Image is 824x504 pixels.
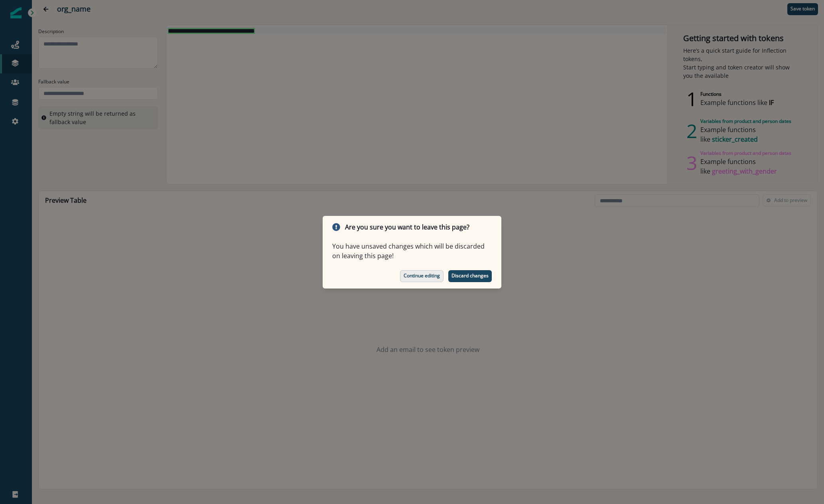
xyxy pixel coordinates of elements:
p: You have unsaved changes which will be discarded on leaving this page! [332,241,492,261]
button: Continue editing [400,270,444,282]
p: Continue editing [404,273,440,279]
p: Are you sure you want to leave this page? [345,222,469,232]
p: Discard changes [451,273,489,279]
button: Discard changes [448,270,492,282]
